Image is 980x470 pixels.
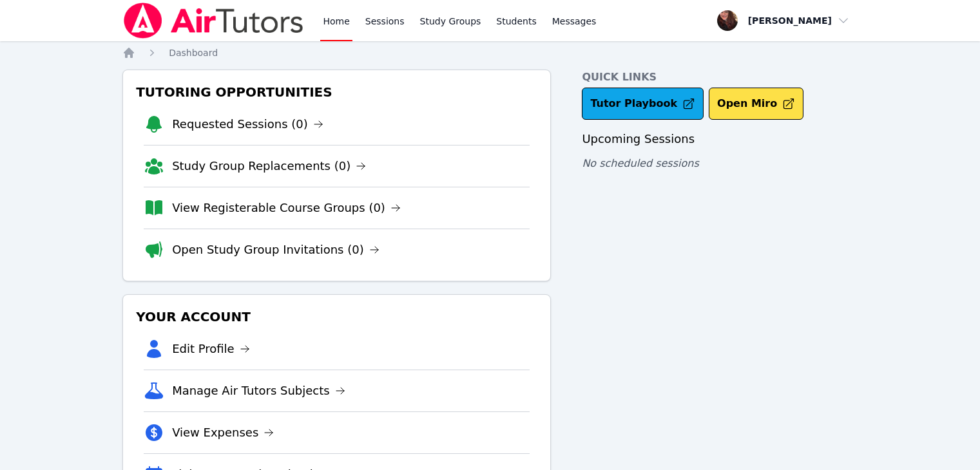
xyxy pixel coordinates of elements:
a: Requested Sessions (0) [172,115,323,133]
a: Dashboard [169,46,218,59]
span: Messages [552,15,597,28]
h3: Upcoming Sessions [582,130,858,148]
a: Study Group Replacements (0) [172,157,366,175]
a: View Registerable Course Groups (0) [172,199,401,217]
nav: Breadcrumb [122,46,858,59]
h4: Quick Links [582,70,858,85]
span: Dashboard [169,48,218,58]
h3: Your Account [133,305,540,328]
a: View Expenses [172,424,274,442]
a: Edit Profile [172,340,250,358]
img: Air Tutors [122,3,305,39]
button: Open Miro [709,88,803,120]
a: Tutor Playbook [582,88,704,120]
h3: Tutoring Opportunities [133,80,540,104]
a: Manage Air Tutors Subjects [172,382,345,400]
a: Open Study Group Invitations (0) [172,241,380,259]
span: No scheduled sessions [582,157,698,169]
